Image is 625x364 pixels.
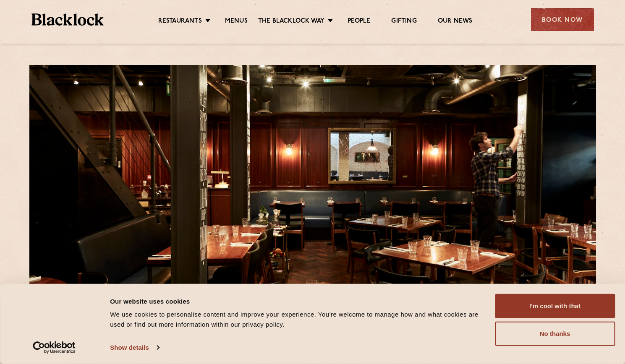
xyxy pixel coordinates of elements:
[495,294,615,318] button: I'm cool with that
[110,341,159,354] a: Show details
[158,17,202,26] a: Restaurants
[258,17,324,26] a: The Blacklock Way
[348,17,370,26] a: People
[531,8,594,31] div: Book Now
[18,341,91,354] a: Usercentrics Cookiebot - opens in a new window
[110,309,485,330] div: We use cookies to personalise content and improve your experience. You're welcome to manage how a...
[438,17,473,26] a: Our News
[110,296,485,306] div: Our website uses cookies
[495,322,615,346] button: No thanks
[391,17,416,26] a: Gifting
[225,17,248,26] a: Menus
[31,13,104,26] img: BL_Textured_Logo-footer-cropped.svg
